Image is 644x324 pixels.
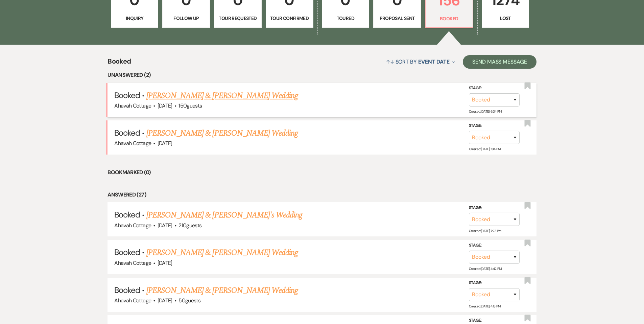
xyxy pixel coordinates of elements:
[146,209,303,221] a: [PERSON_NAME] & [PERSON_NAME]'s Wedding
[158,222,172,229] span: [DATE]
[108,56,131,71] span: Booked
[114,209,140,220] span: Booked
[114,128,140,138] span: Booked
[178,297,200,304] span: 50 guests
[167,15,206,22] p: Follow Up
[114,259,151,267] span: Ahavah Cottage
[114,222,151,229] span: Ahavah Cottage
[463,55,536,69] button: Send Mass Message
[378,15,416,22] p: Proposal Sent
[469,279,520,287] label: Stage:
[158,297,172,304] span: [DATE]
[114,247,140,257] span: Booked
[108,71,536,79] li: Unanswered (2)
[178,102,202,109] span: 150 guests
[146,90,298,102] a: [PERSON_NAME] & [PERSON_NAME] Wedding
[469,109,502,114] span: Created: [DATE] 6:34 PM
[383,53,458,71] button: Sort By Event Date
[469,267,502,271] span: Created: [DATE] 4:42 PM
[146,127,298,139] a: [PERSON_NAME] & [PERSON_NAME] Wedding
[146,284,298,297] a: [PERSON_NAME] & [PERSON_NAME] Wedding
[270,15,309,22] p: Tour Confirmed
[114,140,151,147] span: Ahavah Cottage
[326,15,365,22] p: Toured
[158,259,172,267] span: [DATE]
[108,190,536,199] li: Answered (27)
[108,168,536,177] li: Bookmarked (0)
[158,140,172,147] span: [DATE]
[114,285,140,295] span: Booked
[469,242,520,249] label: Stage:
[178,222,201,229] span: 210 guests
[469,204,520,212] label: Stage:
[469,229,501,233] span: Created: [DATE] 7:22 PM
[158,102,172,109] span: [DATE]
[418,58,450,65] span: Event Date
[115,15,154,22] p: Inquiry
[469,147,501,151] span: Created: [DATE] 1:34 PM
[469,85,520,92] label: Stage:
[386,58,394,65] span: ↑↓
[114,297,151,304] span: Ahavah Cottage
[218,15,257,22] p: Tour Requested
[469,122,520,130] label: Stage:
[486,15,525,22] p: Lost
[146,247,298,259] a: [PERSON_NAME] & [PERSON_NAME] Wedding
[114,102,151,109] span: Ahavah Cottage
[469,304,501,308] span: Created: [DATE] 4:13 PM
[430,15,469,22] p: Booked
[114,90,140,100] span: Booked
